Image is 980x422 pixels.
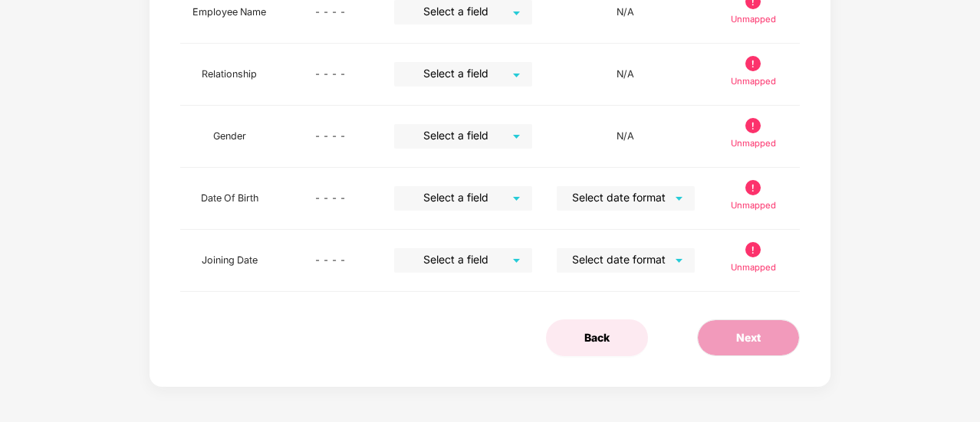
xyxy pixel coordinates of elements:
[731,199,776,213] p: Unmapped
[180,168,278,230] td: Date Of Birth
[745,180,761,195] img: svg+xml;base64,PHN2ZyB4bWxucz0iaHR0cDovL3d3dy53My5vcmcvMjAwMC9zdmciIHdpZHRoPSIxOS45OTkiIGhlaWdodD...
[697,319,800,356] button: Next
[584,329,610,346] span: Back
[279,106,382,168] td: - - - -
[180,44,278,106] td: Relationship
[745,56,761,71] img: svg+xml;base64,PHN2ZyB4bWxucz0iaHR0cDovL3d3dy53My5vcmcvMjAwMC9zdmciIHdpZHRoPSIxOS45OTkiIGhlaWdodD...
[279,230,382,292] td: - - - -
[180,230,278,292] td: Joining Date
[745,242,761,257] img: svg+xml;base64,PHN2ZyB4bWxucz0iaHR0cDovL3d3dy53My5vcmcvMjAwMC9zdmciIHdpZHRoPSIxOS45OTkiIGhlaWdodD...
[731,75,776,89] p: Unmapped
[546,319,648,356] button: Back
[544,106,707,168] td: N/A
[731,137,776,151] p: Unmapped
[180,106,278,168] td: Gender
[279,44,382,106] td: - - - -
[731,13,776,27] p: Unmapped
[731,261,776,275] p: Unmapped
[544,44,707,106] td: N/A
[279,168,382,230] td: - - - -
[745,118,761,133] img: svg+xml;base64,PHN2ZyB4bWxucz0iaHR0cDovL3d3dy53My5vcmcvMjAwMC9zdmciIHdpZHRoPSIxOS45OTkiIGhlaWdodD...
